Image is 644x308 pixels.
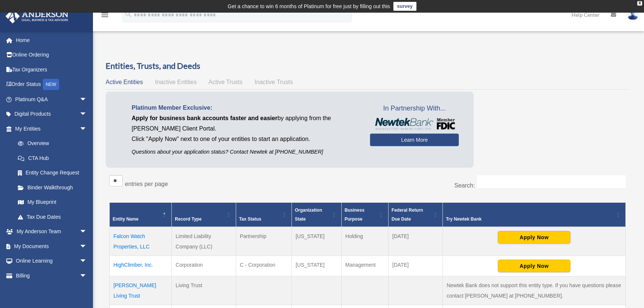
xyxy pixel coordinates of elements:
[5,77,98,92] a: Order StatusNEW
[5,268,98,283] a: Billingarrow_drop_down
[454,182,475,189] label: Search:
[374,118,455,130] img: NewtekBankLogoSM.png
[10,166,94,180] a: Entity Change Request
[80,268,94,283] span: arrow_drop_down
[80,224,94,240] span: arrow_drop_down
[5,224,98,239] a: My Anderson Teamarrow_drop_down
[5,107,98,122] a: Digital Productsarrow_drop_down
[392,208,423,222] span: Federal Return Due Date
[255,79,293,85] span: Inactive Trusts
[10,180,94,195] a: Binder Walkthrough
[172,227,236,256] td: Limited Liability Company (LLC)
[80,254,94,269] span: arrow_drop_down
[5,33,98,48] a: Home
[498,260,570,272] button: Apply Now
[124,10,132,18] i: search
[236,227,292,256] td: Partnership
[10,195,94,210] a: My Blueprint
[80,92,94,107] span: arrow_drop_down
[341,256,388,276] td: Management
[172,203,236,227] th: Record Type: Activate to sort
[10,136,91,151] a: Overview
[446,215,614,224] div: Try Newtek Bank
[132,134,359,144] p: Click "Apply Now" next to one of your entities to start an application.
[345,208,364,222] span: Business Purpose
[132,113,359,134] p: by applying from the [PERSON_NAME] Client Portal.
[228,2,390,11] div: Get a chance to win 6 months of Platinum for free just by filling out this
[155,79,197,85] span: Inactive Entities
[172,256,236,276] td: Corporation
[132,147,359,157] p: Questions about your application status? Contact Newtek at [PHONE_NUMBER]
[110,203,172,227] th: Entity Name: Activate to invert sorting
[292,256,341,276] td: [US_STATE]
[106,60,629,72] h3: Entities, Trusts, and Deeds
[106,79,143,85] span: Active Entities
[5,92,98,107] a: Platinum Q&Aarrow_drop_down
[80,239,94,254] span: arrow_drop_down
[341,203,388,227] th: Business Purpose: Activate to sort
[10,209,94,224] a: Tax Due Dates
[443,203,626,227] th: Try Newtek Bank : Activate to sort
[389,203,443,227] th: Federal Return Due Date: Activate to sort
[172,276,236,305] td: Living Trust
[43,79,59,90] div: NEW
[5,283,98,298] a: Events Calendar
[110,256,172,276] td: HighClimber, Inc.
[10,151,94,166] a: CTA Hub
[5,239,98,254] a: My Documentsarrow_drop_down
[125,181,168,187] label: entries per page
[295,208,322,222] span: Organization State
[175,216,202,222] span: Record Type
[292,227,341,256] td: [US_STATE]
[113,216,138,222] span: Entity Name
[80,107,94,122] span: arrow_drop_down
[236,203,292,227] th: Tax Status: Activate to sort
[100,13,109,19] a: menu
[132,103,359,113] p: Platinum Member Exclusive:
[5,62,98,77] a: Tax Organizers
[637,1,642,6] div: close
[341,227,388,256] td: Holding
[110,227,172,256] td: Falcon Watch Properties, LLC
[389,256,443,276] td: [DATE]
[209,79,243,85] span: Active Trusts
[80,121,94,137] span: arrow_drop_down
[498,231,570,244] button: Apply Now
[236,256,292,276] td: C - Corporation
[370,134,459,146] a: Learn More
[239,216,261,222] span: Tax Status
[389,227,443,256] td: [DATE]
[393,2,416,11] a: survey
[443,276,626,305] td: Newtek Bank does not support this entity type. If you have questions please contact [PERSON_NAME]...
[132,115,277,121] span: Apply for business bank accounts faster and easier
[5,48,98,62] a: Online Ordering
[3,9,71,23] img: Anderson Advisors Platinum Portal
[5,254,98,269] a: Online Learningarrow_drop_down
[100,10,109,19] i: menu
[110,276,172,305] td: [PERSON_NAME] Living Trust
[370,103,459,115] span: In Partnership With...
[627,9,638,20] img: User Pic
[292,203,341,227] th: Organization State: Activate to sort
[5,121,94,136] a: My Entitiesarrow_drop_down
